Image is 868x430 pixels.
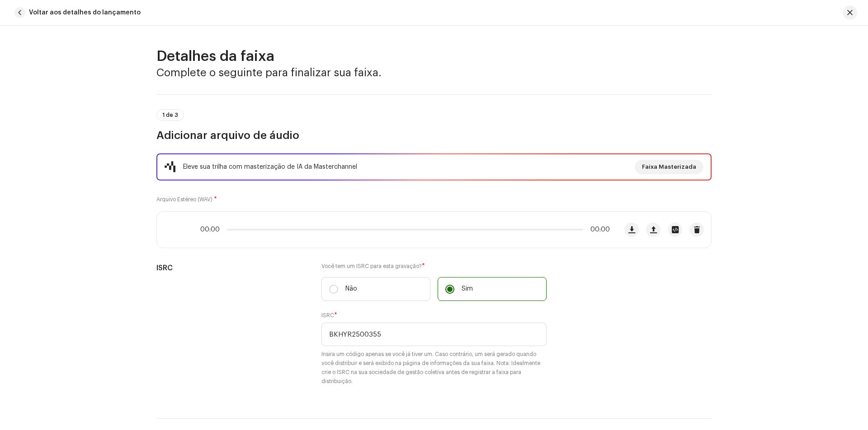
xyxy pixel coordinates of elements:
[321,350,547,386] small: Insira um código apenas se você já tiver um. Caso contrário, um será gerado quando você distribui...
[156,197,212,202] small: Arquivo Estéreo (WAV)
[635,160,703,174] button: Faixa Masterizada
[587,226,610,233] span: 00:00
[156,263,307,273] h5: ISRC
[642,158,696,176] span: Faixa Masterizada
[156,128,712,143] h3: Adicionar arquivo de áudio
[321,312,337,319] label: ISRC
[183,162,357,172] div: Eleve sua trilha com masterização de IA da Masterchannel
[321,263,547,270] label: Você tem um ISRC para esta gravação?
[321,323,547,346] input: ABXYZ#######
[200,226,223,233] span: 00:00
[156,47,712,65] h2: Detalhes da faixa
[462,284,473,294] p: Sim
[345,284,357,294] p: Não
[156,65,712,80] h3: Complete o seguinte para finalizar sua faixa.
[162,112,178,118] span: 1 de 3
